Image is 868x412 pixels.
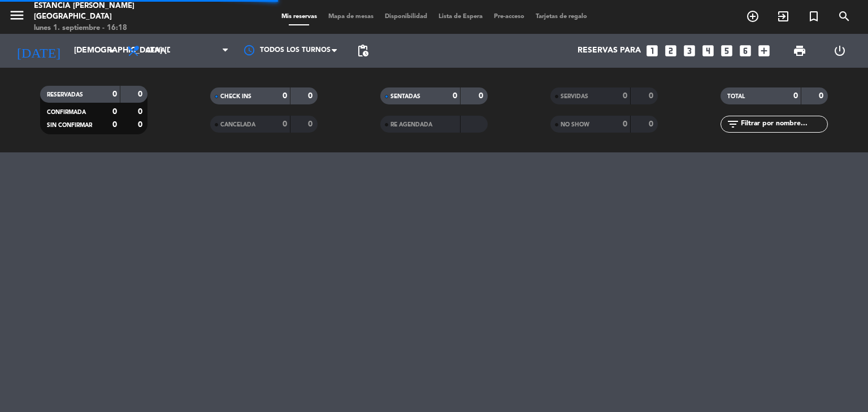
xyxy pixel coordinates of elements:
span: Reservas para [578,46,641,55]
span: SENTADAS [390,94,420,99]
i: exit_to_app [776,10,790,23]
i: power_settings_new [833,44,847,58]
span: NO SHOW [561,122,589,128]
i: looks_3 [682,43,697,58]
div: LOG OUT [819,34,860,68]
button: menu [8,7,25,28]
span: Disponibilidad [379,14,433,20]
i: search [837,10,851,23]
strong: 0 [112,90,117,98]
span: Mis reservas [276,14,323,20]
strong: 0 [479,92,485,100]
input: Filtrar por nombre... [740,118,827,130]
div: lunes 1. septiembre - 16:18 [34,23,209,34]
span: Lista de Espera [433,14,488,20]
strong: 0 [283,92,287,100]
span: CANCELADA [220,122,255,128]
i: menu [8,7,25,24]
span: Mapa de mesas [323,14,379,20]
i: looks_5 [719,43,734,58]
span: RE AGENDADA [390,122,432,128]
i: add_circle_outline [746,10,759,23]
i: looks_one [645,43,659,58]
span: Tarjetas de regalo [530,14,593,20]
span: Cena [146,47,166,55]
span: pending_actions [356,44,370,58]
span: CONFIRMADA [47,109,86,115]
strong: 0 [308,120,315,128]
strong: 0 [793,92,798,100]
span: RESERVADAS [47,92,83,98]
i: looks_two [663,43,678,58]
strong: 0 [623,92,627,100]
strong: 0 [623,120,627,128]
strong: 0 [649,120,656,128]
strong: 0 [138,121,145,129]
i: [DATE] [8,38,68,63]
i: add_box [757,43,771,58]
strong: 0 [112,108,117,116]
i: looks_6 [738,43,753,58]
i: looks_4 [701,43,715,58]
strong: 0 [453,92,457,100]
strong: 0 [819,92,826,100]
strong: 0 [138,90,145,98]
div: Estancia [PERSON_NAME] [GEOGRAPHIC_DATA] [34,1,209,23]
span: Pre-acceso [488,14,530,20]
strong: 0 [283,120,287,128]
span: CHECK INS [220,94,251,99]
i: arrow_drop_down [105,44,119,58]
strong: 0 [138,108,145,116]
i: filter_list [726,117,740,131]
span: print [793,44,806,58]
span: SIN CONFIRMAR [47,122,92,128]
strong: 0 [112,121,117,129]
i: turned_in_not [807,10,821,23]
strong: 0 [308,92,315,100]
strong: 0 [649,92,656,100]
span: TOTAL [727,94,745,99]
span: SERVIDAS [561,94,588,99]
